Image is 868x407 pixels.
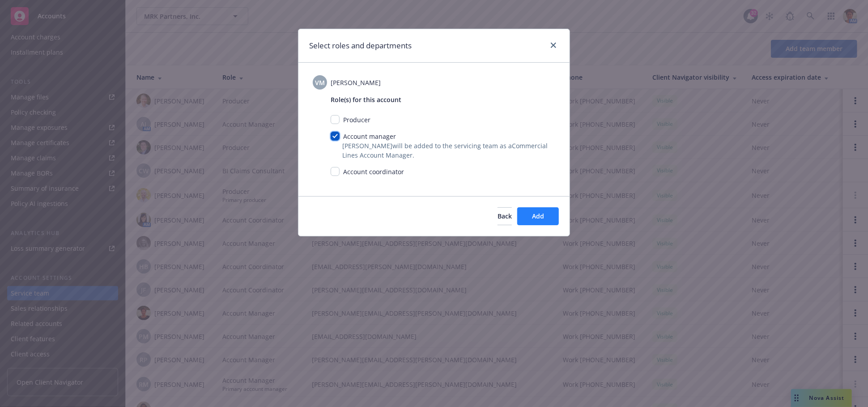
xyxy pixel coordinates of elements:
a: close [548,40,559,51]
span: Back [498,212,512,220]
h1: Select roles and departments [309,40,412,51]
span: Producer [343,116,370,124]
span: Account manager [343,132,396,141]
span: [PERSON_NAME] will be added to the servicing team as a Commercial Lines Account Manager . [342,141,555,160]
span: Add [532,212,544,220]
button: Add [517,207,559,225]
span: VM [315,78,325,87]
span: [PERSON_NAME] [331,78,381,87]
span: Role(s) for this account [331,95,555,104]
span: Account coordinator [343,167,404,176]
button: Back [498,207,512,225]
